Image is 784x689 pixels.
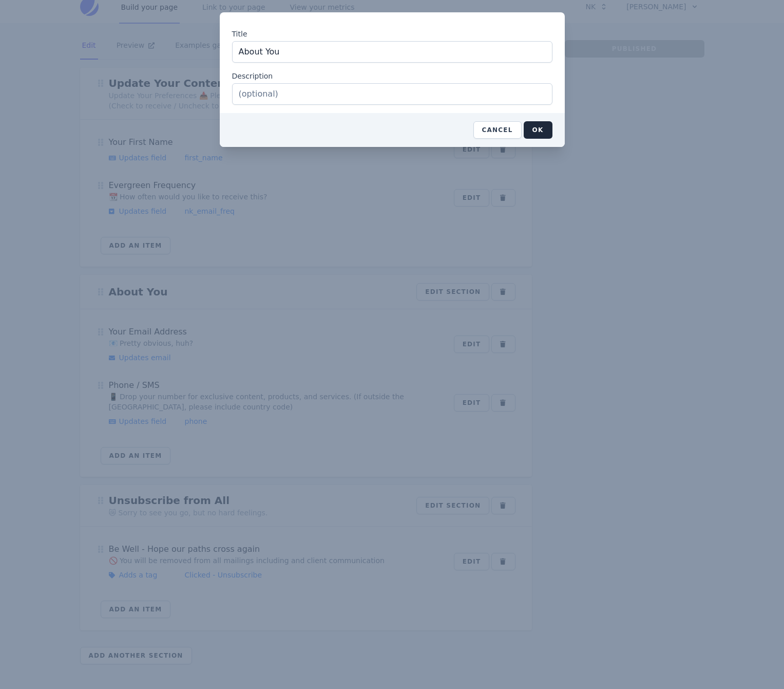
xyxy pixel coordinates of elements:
button: OK [524,121,552,139]
span: Description [232,72,273,80]
input: (optional) [232,41,552,63]
span: Title [232,30,247,38]
input: (optional) [232,83,552,105]
button: Cancel [473,121,522,139]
